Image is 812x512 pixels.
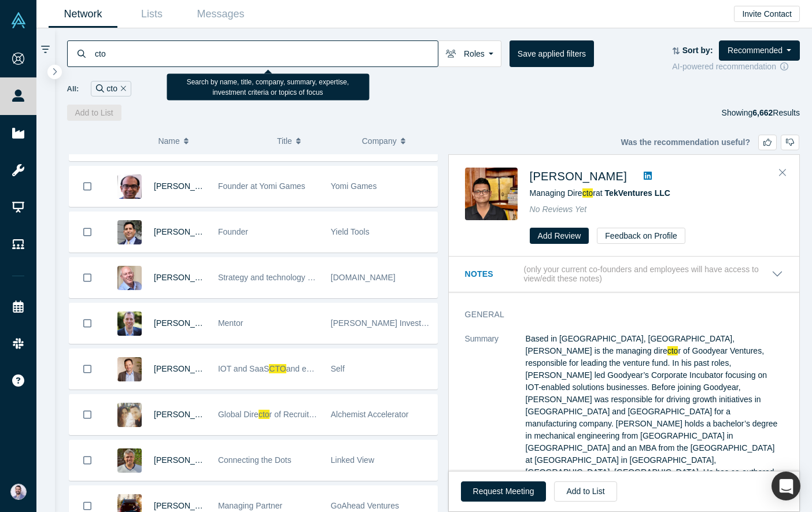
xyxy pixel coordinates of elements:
a: Lists [117,1,186,28]
img: Will Schumaker's Profile Image [117,220,142,244]
strong: 6,662 [752,108,773,117]
span: Name [158,129,179,153]
a: [PERSON_NAME] [154,364,220,373]
span: Connecting the Dots [218,455,291,465]
span: r of Recruiting [270,410,320,419]
button: Close [774,164,791,182]
span: Founder [218,227,248,236]
button: Add Review [530,228,589,244]
div: AI-powered recommendation [672,61,800,73]
span: IOT and SaaS [218,364,269,373]
span: CTO [269,364,286,373]
button: Add to List [554,481,617,502]
a: [PERSON_NAME] [154,501,220,510]
button: Name [158,129,265,153]
span: Alchemist Accelerator [331,410,409,419]
img: Adrian Cockcroft's Profile Image [117,266,142,290]
a: TekVentures LLC [605,188,670,198]
button: Request Meeting [461,481,547,502]
div: cto [91,81,131,97]
span: All: [67,83,79,95]
img: Abhijit Ganguly's Profile Image [465,168,518,220]
button: Bookmark [69,258,105,298]
span: Strategy and technology advisor [218,273,334,282]
img: Yoeri Renders's Profile Image [117,448,142,473]
span: [DOMAIN_NAME] [331,273,396,282]
strong: Sort by: [682,46,713,55]
img: Markus Rex's Profile Image [117,311,142,336]
img: Pavan Katepalli's Profile Image [117,175,142,199]
button: Feedback on Profile [597,228,685,244]
span: [PERSON_NAME] Investment UG [331,318,453,328]
span: No Reviews Yet [530,205,587,214]
button: Title [277,129,350,153]
button: Invite Contact [734,6,800,22]
a: [PERSON_NAME] [154,273,220,282]
button: Remove Filter [117,82,126,95]
div: Was the recommendation useful? [621,135,799,150]
span: Managing Dire r at [530,188,670,198]
div: Showing [722,105,800,121]
img: Sam Jadali's Account [10,484,27,500]
p: (only your current co-founders and employees will have access to view/edit these notes) [524,265,772,284]
span: Mentor [218,318,243,328]
h3: Notes [465,268,522,280]
img: Mike Euglow's Profile Image [117,403,142,427]
span: Linked View [331,455,374,465]
button: Bookmark [69,395,105,435]
button: Bookmark [69,166,105,206]
span: GoAhead Ventures [331,501,399,510]
h3: General [465,309,767,321]
span: Global Dire [218,410,259,419]
a: [PERSON_NAME] [154,181,220,191]
button: Bookmark [69,212,105,252]
span: Company [362,129,397,153]
button: Company [362,129,435,153]
a: [PERSON_NAME] [154,455,220,465]
img: Alchemist Vault Logo [10,12,27,28]
button: Bookmark [69,303,105,343]
button: Notes (only your current co-founders and employees will have access to view/edit these notes) [465,265,783,284]
button: Save applied filters [510,40,594,67]
a: Messages [186,1,255,28]
img: Daniel Collins's Profile Image [117,357,142,381]
span: cto [667,346,678,355]
a: Network [49,1,117,28]
a: [PERSON_NAME] [530,170,627,183]
span: Yomi Games [331,181,377,191]
a: [PERSON_NAME] [154,227,220,236]
span: Yield Tools [331,227,370,236]
span: Founder at Yomi Games [218,181,305,191]
span: Self [331,364,345,373]
span: and entrepreneur [286,364,348,373]
input: Search by name, title, company, summary, expertise, investment criteria or topics of focus [94,40,438,67]
button: Add to List [67,105,121,121]
span: Title [277,129,292,153]
span: Results [752,108,800,117]
button: Bookmark [69,349,105,389]
a: [PERSON_NAME] [154,318,220,328]
span: cto [582,188,593,198]
button: Bookmark [69,440,105,480]
span: cto [259,410,270,419]
button: Recommended [719,40,800,61]
a: [PERSON_NAME] [154,410,220,419]
button: Roles [438,40,501,67]
span: Managing Partner [218,501,282,510]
